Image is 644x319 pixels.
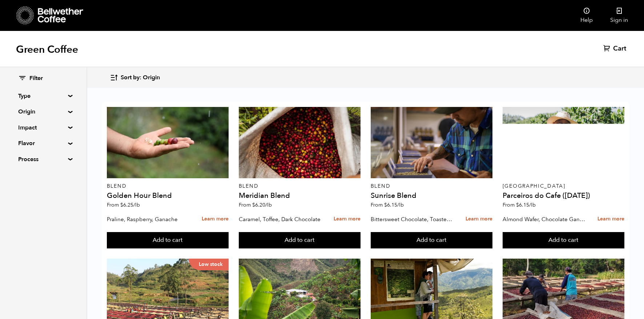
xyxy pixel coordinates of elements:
button: Add to cart [239,232,361,249]
h4: Golden Hour Blend [107,192,229,199]
span: From [371,202,404,208]
span: Filter [29,75,43,83]
span: $ [252,202,255,208]
p: Blend [371,184,492,189]
span: /lb [397,202,404,208]
summary: Origin [18,107,68,116]
h4: Meridian Blend [239,192,361,199]
p: [GEOGRAPHIC_DATA] [503,184,624,189]
span: $ [384,202,387,208]
h4: Parceiros do Cafe ([DATE]) [503,192,624,199]
h1: Green Coffee [16,43,78,56]
button: Add to cart [371,232,492,249]
bdi: 6.20 [252,202,272,208]
summary: Type [18,92,68,100]
p: Caramel, Toffee, Dark Chocolate [239,214,322,225]
bdi: 6.25 [120,202,140,208]
summary: Impact [18,123,68,132]
a: Learn more [466,211,492,227]
a: Learn more [597,211,624,227]
span: From [107,202,140,208]
summary: Flavor [18,139,68,148]
h4: Sunrise Blend [371,192,492,199]
span: $ [120,202,123,208]
a: Learn more [202,211,229,227]
a: Cart [603,44,628,53]
summary: Process [18,155,68,164]
span: /lb [265,202,272,208]
p: Bittersweet Chocolate, Toasted Marshmallow, Candied Orange, Praline [371,214,454,225]
span: Cart [613,44,626,53]
span: /lb [529,202,536,208]
span: From [503,202,536,208]
p: Almond Wafer, Chocolate Ganache, Bing Cherry [503,214,585,225]
bdi: 6.15 [384,202,404,208]
button: Sort by: Origin [110,69,160,86]
span: From [239,202,272,208]
button: Add to cart [107,232,229,249]
button: Add to cart [503,232,624,249]
span: /lb [133,202,140,208]
span: Sort by: Origin [121,74,160,82]
span: $ [516,202,519,208]
p: Praline, Raspberry, Ganache [107,214,190,225]
a: Learn more [334,211,361,227]
p: Blend [107,184,229,189]
p: Blend [239,184,361,189]
p: Low stock [189,259,229,270]
bdi: 6.15 [516,202,536,208]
